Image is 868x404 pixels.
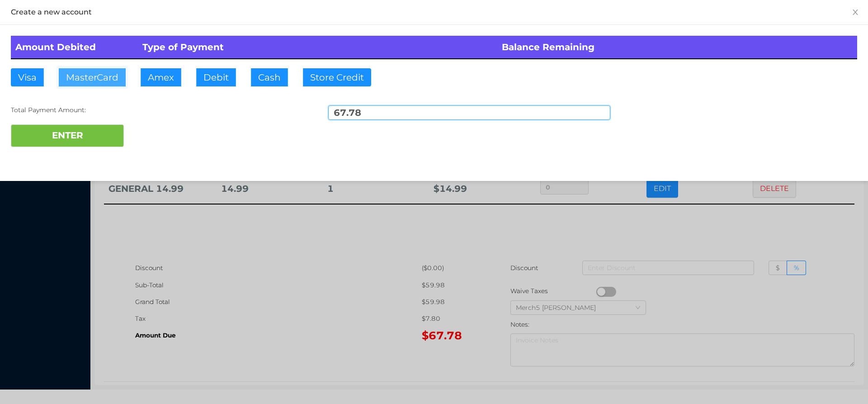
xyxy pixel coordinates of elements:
th: Amount Debited [11,36,138,59]
button: Store Credit [303,68,371,86]
div: Create a new account [11,7,857,17]
button: ENTER [11,124,124,147]
button: Amex [141,68,181,86]
button: Cash [251,68,288,86]
i: icon: close [852,9,859,16]
th: Balance Remaining [497,36,857,59]
button: Debit [196,68,236,86]
button: MasterCard [59,68,126,86]
th: Type of Payment [138,36,498,59]
div: Total Payment Amount: [11,105,293,115]
button: Visa [11,68,44,86]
